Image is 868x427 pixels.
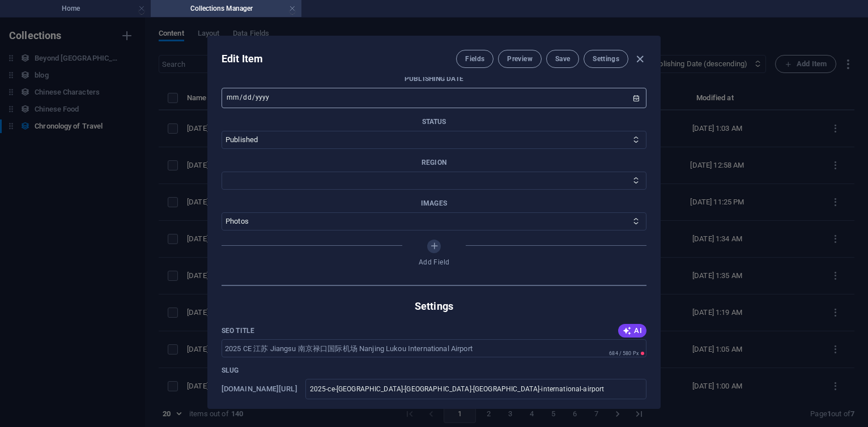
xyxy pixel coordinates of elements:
button: Add Field [427,240,441,253]
p: Slug [222,366,239,375]
span: Save [555,54,570,63]
button: Settings [584,50,628,68]
span: Preview [507,54,532,63]
p: SEO Title [222,326,254,335]
h2: Settings [222,300,646,313]
button: Preview [498,50,541,68]
span: Fields [465,54,484,63]
p: Status [222,117,646,126]
p: Publishing Date [222,74,646,83]
span: 684 / 580 Px [609,351,639,356]
p: Region [222,158,646,167]
button: AI [618,324,646,338]
label: The page title in search results and browser tabs [222,326,254,335]
span: Calculated pixel length in search results [607,349,646,357]
span: Add Field [419,258,450,267]
input: The page title in search results and browser tabs [222,339,646,357]
button: Save [546,50,579,68]
h6: Slug is the URL under which this item can be found, so it must be unique. [222,382,297,396]
span: AI [623,326,642,335]
span: Settings [593,54,619,63]
h4: Collections Manager [151,2,301,15]
p: Images [222,199,646,208]
h2: Edit Item [222,52,263,66]
button: Fields [456,50,493,68]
